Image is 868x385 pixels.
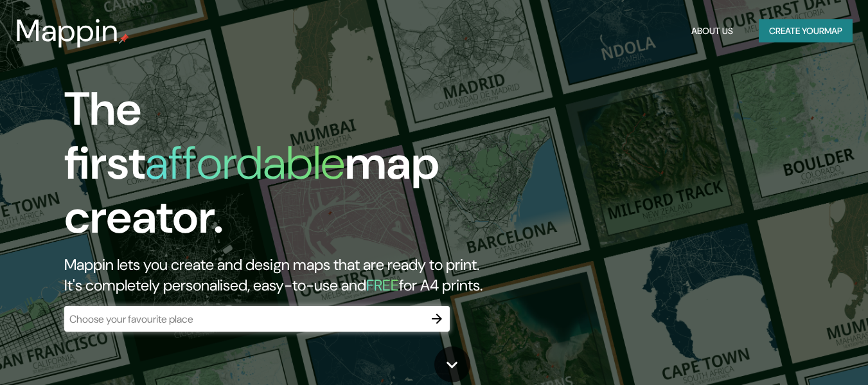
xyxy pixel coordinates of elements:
h1: The first map creator. [64,82,499,255]
h1: affordable [145,133,345,193]
h5: FREE [366,275,399,295]
input: Choose your favourite place [64,312,424,327]
button: About Us [686,19,738,43]
img: mappin-pin [119,33,129,44]
h3: Mappin [15,13,119,49]
button: Create yourmap [759,19,853,43]
h2: Mappin lets you create and design maps that are ready to print. It's completely personalised, eas... [64,255,499,296]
